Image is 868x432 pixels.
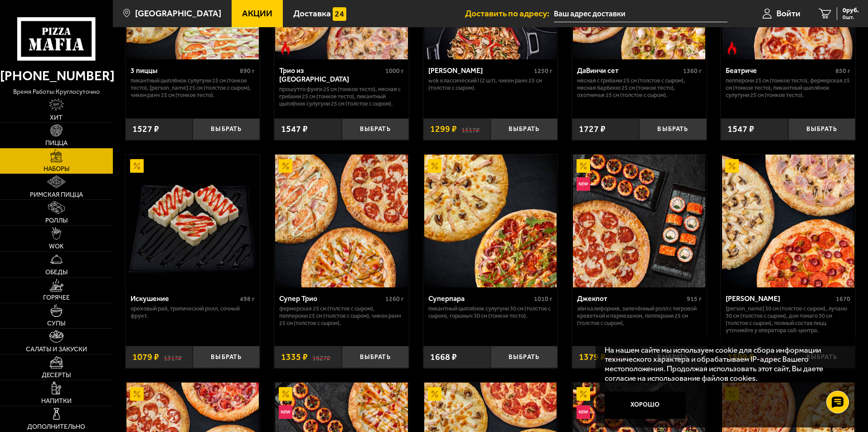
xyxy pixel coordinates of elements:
[573,155,705,287] img: Джекпот
[776,9,800,18] span: Войти
[385,295,404,303] span: 1260 г
[342,346,409,368] button: Выбрать
[279,66,383,83] div: Трио из [GEOGRAPHIC_DATA]
[312,353,330,362] s: 1627 ₽
[279,387,292,401] img: Акционный
[722,155,854,287] img: Хет Трик
[130,387,144,401] img: Акционный
[572,155,707,287] a: АкционныйНовинкаДжекпот
[577,294,684,303] div: Джекпот
[577,159,590,173] img: Акционный
[534,67,553,75] span: 1250 г
[726,77,850,99] p: Пепперони 25 см (тонкое тесто), Фермерская 25 см (тонкое тесто), Пикантный цыплёнок сулугуни 25 с...
[428,305,553,320] p: Пикантный цыплёнок сулугуни 30 см (толстое с сыром), Горыныч 30 см (тонкое тесто).
[428,387,441,401] img: Акционный
[579,125,606,134] span: 1727 ₽
[490,346,558,368] button: Выбрать
[788,118,855,141] button: Выбрать
[193,118,260,141] button: Выбрать
[843,7,859,14] span: 0 руб.
[683,67,702,75] span: 1360 г
[430,125,457,134] span: 1299 ₽
[30,192,83,198] span: Римская пицца
[131,305,255,320] p: Ореховый рай, Тропический ролл, Сочный фрукт.
[27,424,85,430] span: Дополнительно
[577,405,590,419] img: Новинка
[577,305,702,327] p: Эби Калифорния, Запечённый ролл с тигровой креветкой и пармезаном, Пепперони 25 см (толстое с сыр...
[45,269,68,276] span: Обеды
[41,398,72,404] span: Напитки
[130,159,144,173] img: Акционный
[164,353,182,362] s: 1317 ₽
[126,155,260,287] a: АкционныйИскушение
[26,346,87,353] span: Салаты и закуски
[131,66,238,75] div: 3 пиццы
[721,155,855,287] a: АкционныйХет Трик
[726,294,834,303] div: [PERSON_NAME]
[131,77,255,99] p: Пикантный цыплёнок сулугуни 25 см (тонкое тесто), [PERSON_NAME] 25 см (толстое с сыром), Чикен Ра...
[605,345,842,383] p: На нашем сайте мы используем cookie для сбора информации технического характера и обрабатываем IP...
[534,295,553,303] span: 1010 г
[428,66,532,75] div: [PERSON_NAME]
[132,125,159,134] span: 1527 ₽
[135,9,221,18] span: [GEOGRAPHIC_DATA]
[836,295,850,303] span: 1670
[727,125,754,134] span: 1547 ₽
[47,320,65,327] span: Супы
[281,353,308,362] span: 1335 ₽
[639,118,706,141] button: Выбрать
[843,15,859,20] span: 0 шт.
[281,125,308,134] span: 1547 ₽
[490,118,558,141] button: Выбрать
[430,353,457,362] span: 1668 ₽
[725,41,739,55] img: Острое блюдо
[577,77,702,99] p: Мясная с грибами 25 см (толстое с сыром), Мясная Барбекю 25 см (тонкое тесто), Охотничья 25 см (т...
[428,294,532,303] div: Суперпара
[424,155,557,287] img: Суперпара
[428,77,553,92] p: Wok классический L (2 шт), Чикен Ранч 25 см (толстое с сыром).
[49,243,64,250] span: WOK
[835,67,850,75] span: 850 г
[42,372,71,379] span: Десерты
[131,294,238,303] div: Искушение
[240,67,255,75] span: 890 г
[577,66,681,75] div: ДаВинчи сет
[554,5,727,22] input: Ваш адрес доставки
[579,353,606,362] span: 1379 ₽
[279,294,383,303] div: Супер Трио
[50,115,63,121] span: Хит
[279,41,292,55] img: Острое блюдо
[423,155,558,287] a: АкционныйСуперпара
[605,392,686,419] button: Хорошо
[126,155,259,287] img: Искушение
[274,155,409,287] a: АкционныйСупер Трио
[461,125,480,134] s: 1517 ₽
[293,9,331,18] span: Доставка
[279,86,404,107] p: Прошутто Фунги 25 см (тонкое тесто), Мясная с грибами 25 см (тонкое тесто), Пикантный цыплёнок су...
[45,140,68,146] span: Пицца
[275,155,407,287] img: Супер Трио
[240,295,255,303] span: 498 г
[279,305,404,327] p: Фермерская 25 см (толстое с сыром), Пепперони 25 см (толстое с сыром), Чикен Ранч 25 см (толстое ...
[45,218,68,224] span: Роллы
[726,305,850,334] p: [PERSON_NAME] 30 см (толстое с сыром), Лучано 30 см (толстое с сыром), Дон Томаго 30 см (толстое ...
[44,166,69,172] span: Наборы
[687,295,702,303] span: 915 г
[342,118,409,141] button: Выбрать
[725,159,739,173] img: Акционный
[465,9,554,18] span: Доставить по адресу:
[385,67,404,75] span: 1000 г
[577,387,590,401] img: Акционный
[577,177,590,191] img: Новинка
[242,9,272,18] span: Акции
[279,159,292,173] img: Акционный
[132,353,159,362] span: 1079 ₽
[279,405,292,419] img: Новинка
[193,346,260,368] button: Выбрать
[428,159,441,173] img: Акционный
[726,66,833,75] div: Беатриче
[43,295,70,301] span: Горячее
[333,7,346,21] img: 15daf4d41897b9f0e9f617042186c801.svg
